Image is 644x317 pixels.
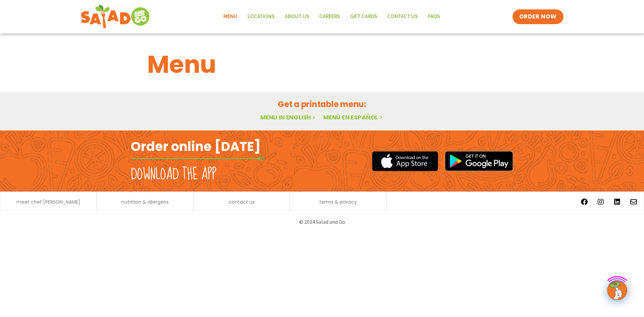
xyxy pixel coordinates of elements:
[218,9,243,24] a: Menu
[260,113,317,121] a: Menu in English
[323,113,384,121] a: Menú en español
[445,151,513,171] img: google_play
[131,138,261,155] h2: Order online [DATE]
[131,165,216,184] h2: Download the app
[314,9,345,24] a: Careers
[423,9,445,24] a: FAQs
[513,9,563,24] a: ORDER NOW
[372,150,438,172] img: appstore
[519,13,557,21] span: ORDER NOW
[134,217,510,226] p: © 2024 Salad and Go
[80,3,151,30] img: new-SAG-logo-768×292
[280,9,314,24] a: About Us
[319,200,357,204] a: terms & privacy
[121,200,169,204] a: nutrition & allergens
[131,157,265,160] img: fork
[382,9,423,24] a: Contact Us
[218,9,445,24] nav: Menu
[229,200,255,204] a: contact us
[147,46,497,83] h1: Menu
[147,98,497,110] h2: Get a printable menu:
[243,9,280,24] a: Locations
[16,200,80,204] a: meet chef [PERSON_NAME]
[345,9,382,24] a: GIFT CARDS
